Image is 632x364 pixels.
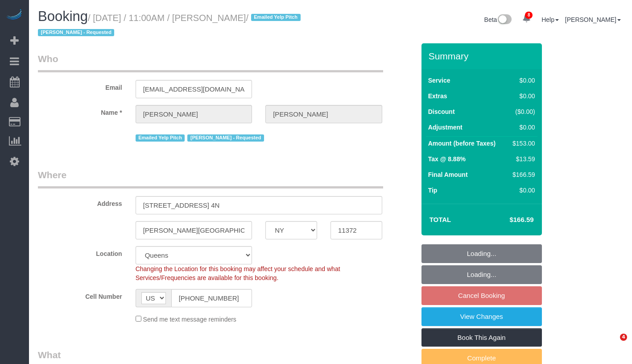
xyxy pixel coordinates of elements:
input: Email [136,80,252,98]
input: First Name [136,105,252,123]
label: Email [31,80,129,92]
img: Automaid Logo [5,9,23,21]
h3: Summary [429,51,537,61]
label: Adjustment [428,123,463,132]
label: Extras [428,92,447,100]
div: $166.59 [509,170,535,179]
img: New interface [497,14,512,26]
label: Location [31,246,129,258]
div: ($0.00) [509,107,535,116]
span: Emailed Yelp Pitch [251,14,301,21]
label: Amount (before Taxes) [428,139,496,148]
a: Beta [484,16,512,23]
span: Changing the Location for this booking may affect your schedule and what Services/Frequencies are... [136,265,340,281]
span: 8 [525,12,533,19]
a: Book This Again [421,328,542,347]
label: Name * [31,105,129,117]
label: Service [428,76,450,85]
div: $0.00 [509,92,535,100]
div: $0.00 [509,186,535,195]
h4: $166.59 [483,216,533,224]
a: [PERSON_NAME] [565,16,621,23]
input: City [136,221,252,239]
input: Last Name [265,105,382,123]
label: Cell Number [31,289,129,301]
span: [PERSON_NAME] - Requested [38,29,114,36]
span: Emailed Yelp Pitch [136,134,185,142]
iframe: Intercom live chat [602,334,623,355]
a: Help [541,16,559,23]
small: / [DATE] / 11:00AM / [PERSON_NAME] [38,13,303,38]
a: View Changes [421,307,542,326]
a: 8 [518,9,535,29]
label: Final Amount [428,170,468,179]
label: Address [31,196,129,208]
label: Tax @ 8.88% [428,155,466,163]
input: Zip Code [330,221,382,239]
input: Cell Number [171,289,252,307]
span: [PERSON_NAME] - Requested [187,134,264,142]
div: $0.00 [509,76,535,85]
span: 4 [620,334,627,341]
span: Booking [38,8,88,24]
label: Discount [428,107,455,116]
div: $13.59 [509,155,535,163]
strong: Total [430,216,451,223]
label: Tip [428,186,438,195]
div: $0.00 [509,123,535,132]
span: Send me text message reminders [143,316,236,323]
div: $153.00 [509,139,535,148]
legend: Who [38,52,383,72]
legend: Where [38,168,383,188]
